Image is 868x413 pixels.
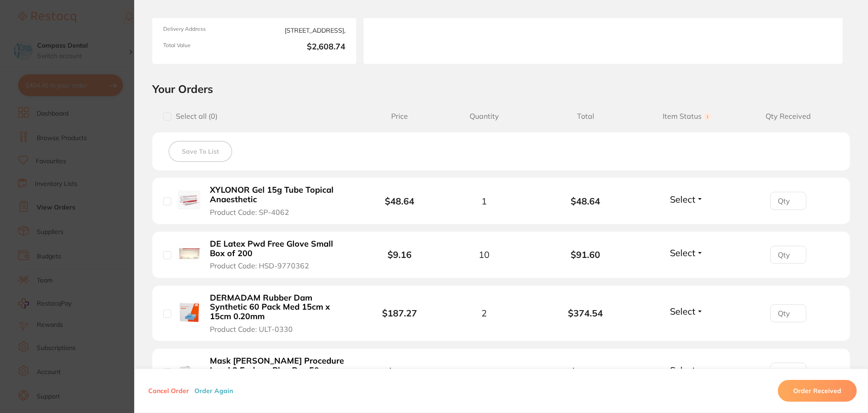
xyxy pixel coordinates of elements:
[210,293,350,321] b: DERMADAM Rubber Dam Synthetic 60 Pack Med 15cm x 15cm 0.20mm
[152,82,850,96] h2: Your Orders
[207,293,353,334] button: DERMADAM Rubber Dam Synthetic 60 Pack Med 15cm x 15cm 0.20mm Product Code: ULT-0330
[258,42,345,53] b: $2,608.74
[210,262,309,270] span: Product Code: HSD-9770362
[210,356,350,375] b: Mask [PERSON_NAME] Procedure Level 2 Earloop Blue Box 50
[770,304,806,322] input: Qty
[192,387,236,395] button: Order Again
[210,239,350,258] b: DE Latex Pwd Free Glove Small Box of 200
[737,112,839,121] span: Qty Received
[481,196,487,206] span: 1
[258,26,345,35] span: [STREET_ADDRESS],
[479,367,490,377] span: 10
[210,325,293,333] span: Product Code: ULT-0330
[770,192,806,210] input: Qty
[178,360,200,382] img: Mask HENRY SCHEIN Procedure Level 2 Earloop Blue Box 50
[479,249,490,260] span: 10
[433,112,535,121] span: Quantity
[210,208,289,216] span: Product Code: SP-4062
[207,185,353,217] button: XYLONOR Gel 15g Tube Topical Anaesthetic Product Code: SP-4062
[770,246,806,264] input: Qty
[636,112,738,121] span: Item Status
[670,247,695,258] span: Select
[667,306,706,317] button: Select
[535,367,636,377] b: $61.80
[178,301,200,324] img: DERMADAM Rubber Dam Synthetic 60 Pack Med 15cm x 15cm 0.20mm
[670,364,695,376] span: Select
[535,308,636,318] b: $374.54
[210,185,350,204] b: XYLONOR Gel 15g Tube Topical Anaesthetic
[169,141,232,162] button: Save To List
[667,364,706,376] button: Select
[366,112,433,121] span: Price
[171,112,218,121] span: Select all ( 0 )
[535,196,636,206] b: $48.64
[535,249,636,260] b: $91.60
[481,308,487,318] span: 2
[207,239,353,271] button: DE Latex Pwd Free Glove Small Box of 200 Product Code: HSD-9770362
[178,189,200,211] img: XYLONOR Gel 15g Tube Topical Anaesthetic
[385,195,414,207] b: $48.64
[207,356,353,388] button: Mask [PERSON_NAME] Procedure Level 2 Earloop Blue Box 50 Product Code: HS-988-2733
[670,194,695,205] span: Select
[535,112,636,121] span: Total
[670,306,695,317] span: Select
[388,366,412,378] b: $6.18
[770,363,806,381] input: Qty
[778,380,857,402] button: Order Received
[382,307,417,319] b: $187.27
[178,243,200,265] img: DE Latex Pwd Free Glove Small Box of 200
[388,249,412,260] b: $9.16
[667,194,706,205] button: Select
[667,247,706,258] button: Select
[163,42,251,53] span: Total Value
[145,387,192,395] button: Cancel Order
[163,26,251,35] span: Delivery Address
